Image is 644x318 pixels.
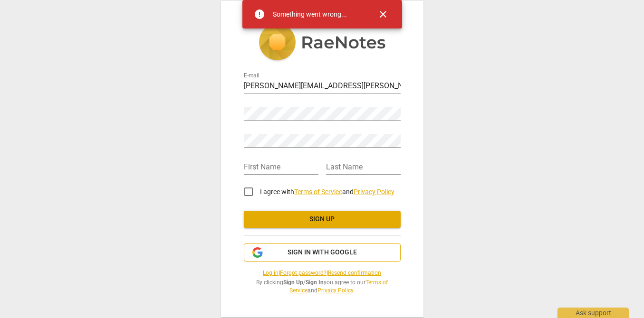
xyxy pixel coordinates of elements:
[306,279,324,286] b: Sign In
[372,3,394,26] button: Close
[354,188,394,196] a: Privacy Policy
[251,215,393,224] span: Sign up
[283,279,303,286] b: Sign Up
[273,9,347,19] div: Something went wrong...
[244,269,401,277] span: | |
[254,9,265,20] span: error
[280,270,327,276] a: Forgot password?
[328,270,381,276] a: Resend confirmation
[244,243,401,262] button: Sign in with Google
[294,188,342,196] a: Terms of Service
[377,9,389,20] span: close
[244,279,401,294] span: By clicking / you agree to our and .
[288,248,357,257] span: Sign in with Google
[260,188,394,196] span: I agree with and
[317,287,353,294] a: Privacy Policy
[263,270,279,276] a: Log in
[244,211,401,228] button: Sign up
[557,308,629,318] div: Ask support
[259,24,386,63] img: 5ac2273c67554f335776073100b6d88f.svg
[289,279,388,294] a: Terms of Service
[244,73,260,79] label: E-mail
